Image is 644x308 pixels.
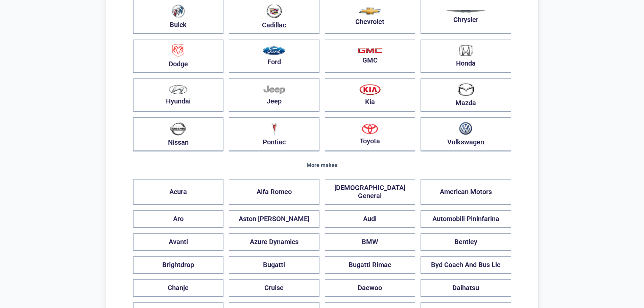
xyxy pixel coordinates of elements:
button: Volkswagen [421,117,511,151]
button: Byd Coach And Bus Llc [421,256,511,274]
button: Hyundai [133,78,224,112]
button: Aro [133,210,224,228]
button: Azure Dynamics [229,233,319,251]
button: BMW [325,233,415,251]
button: Daewoo [325,279,415,297]
button: Pontiac [229,117,319,151]
button: Cruise [229,279,319,297]
div: More makes [133,162,511,168]
button: Ford [229,40,319,73]
button: Bugatti Rimac [325,256,415,274]
button: Chanje [133,279,224,297]
button: Automobili Pininfarina [421,210,511,228]
button: Jeep [229,78,319,112]
button: Bugatti [229,256,319,274]
button: Audi [325,210,415,228]
button: Brightdrop [133,256,224,274]
button: Honda [421,40,511,73]
button: Mazda [421,78,511,112]
button: Daihatsu [421,279,511,297]
button: [DEMOGRAPHIC_DATA] General [325,179,415,205]
button: Kia [325,78,415,112]
button: Acura [133,179,224,205]
button: GMC [325,40,415,73]
button: American Motors [421,179,511,205]
button: Nissan [133,117,224,151]
button: Avanti [133,233,224,251]
button: Alfa Romeo [229,179,319,205]
button: Dodge [133,40,224,73]
button: Bentley [421,233,511,251]
button: Toyota [325,117,415,151]
button: Aston [PERSON_NAME] [229,210,319,228]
